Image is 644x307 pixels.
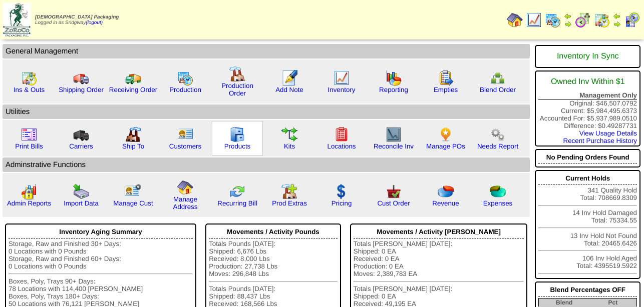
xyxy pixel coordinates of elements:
a: Admin Reports [7,199,51,207]
img: truck3.gif [73,126,89,142]
a: Manage POs [426,142,465,150]
img: reconcile.gif [229,183,245,199]
a: Add Note [275,86,303,93]
a: Manage Cust [113,199,153,207]
div: Original: $46,507.0792 Current: $5,984,495.6373 Accounted For: $5,937,989.0510 Difference: $0.492... [535,70,640,146]
td: General Management [3,44,530,58]
img: po.png [438,126,454,142]
img: arrowleft.gif [564,12,572,20]
a: Needs Report [477,142,518,150]
img: network.png [490,70,506,86]
div: Movements / Activity Pounds [209,225,338,238]
img: calendarprod.gif [545,12,561,28]
a: Blend Order [480,86,516,93]
th: Blend [539,298,589,307]
a: Locations [327,142,356,150]
img: factory.gif [229,66,245,82]
img: invoice2.gif [21,126,37,142]
img: cabinet.gif [229,126,245,142]
img: calendarblend.gif [575,12,591,28]
a: Ship To [122,142,144,150]
div: Current Holds [538,172,637,185]
span: Logged in as Sridgway [35,14,119,25]
img: calendarprod.gif [177,70,193,86]
div: No Pending Orders Found [538,151,637,164]
img: pie_chart.png [438,183,454,199]
div: Owned Inv Within $1 [538,72,637,91]
div: Inventory In Sync [538,47,637,66]
a: Kits [284,142,295,150]
a: Recent Purchase History [563,137,637,144]
span: [DEMOGRAPHIC_DATA] Packaging [35,14,119,20]
a: Print Bills [15,142,43,150]
a: Prod Extras [272,199,307,207]
a: Pricing [332,199,352,207]
img: zoroco-logo-small.webp [3,3,31,36]
img: cust_order.png [386,183,402,199]
img: arrowright.gif [613,20,621,28]
img: calendarinout.gif [21,70,37,86]
img: calendarcustomer.gif [624,12,640,28]
img: line_graph2.gif [386,126,402,142]
img: prodextras.gif [281,183,297,199]
div: Management Only [538,91,637,99]
img: workflow.png [490,126,506,142]
img: pie_chart2.png [490,183,506,199]
a: Production [169,86,201,93]
a: Manage Address [173,195,198,210]
img: graph2.png [21,183,37,199]
img: factory2.gif [125,126,141,142]
a: Cust Order [377,199,410,207]
img: graph.gif [386,70,402,86]
a: Carriers [69,142,93,150]
img: workorder.gif [438,70,454,86]
a: View Usage Details [579,129,637,137]
a: Reconcile Inv [374,142,414,150]
a: Revenue [432,199,459,207]
a: Recurring Bill [217,199,257,207]
img: locations.gif [334,126,350,142]
a: Expenses [483,199,513,207]
a: Ins & Outs [14,86,45,93]
div: Inventory Aging Summary [9,225,193,238]
a: Import Data [64,199,99,207]
a: Products [224,142,251,150]
img: line_graph.gif [334,70,350,86]
div: 341 Quality Hold Total: 708669.8309 14 Inv Hold Damaged Total: 75334.55 13 Inv Hold Not Found Tot... [535,170,640,279]
img: arrowleft.gif [613,12,621,20]
a: Customers [169,142,201,150]
td: Utilities [3,104,530,119]
img: import.gif [73,183,89,199]
img: managecust.png [124,183,143,199]
img: line_graph.gif [526,12,542,28]
img: dollar.gif [334,183,350,199]
img: arrowright.gif [564,20,572,28]
th: Pct [589,298,637,307]
a: Production Order [221,82,253,97]
img: truck.gif [73,70,89,86]
img: customers.gif [177,126,193,142]
img: orders.gif [281,70,297,86]
a: Shipping Order [59,86,104,93]
td: Adminstrative Functions [3,157,530,172]
img: calendarinout.gif [594,12,610,28]
img: truck2.gif [125,70,141,86]
a: (logout) [86,20,103,25]
img: workflow.gif [281,126,297,142]
div: Blend Percentages OFF [538,283,637,296]
div: Movements / Activity [PERSON_NAME] [354,225,524,238]
a: Empties [434,86,458,93]
img: home.gif [177,179,193,195]
a: Reporting [379,86,408,93]
a: Inventory [328,86,356,93]
a: Receiving Order [109,86,157,93]
img: home.gif [507,12,523,28]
